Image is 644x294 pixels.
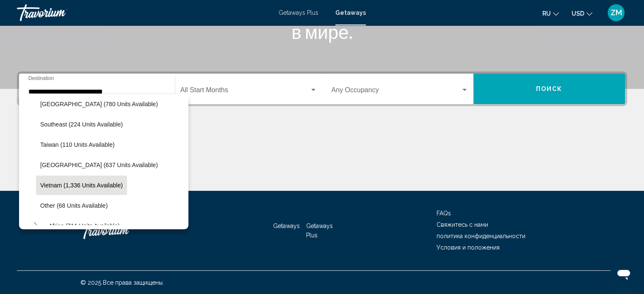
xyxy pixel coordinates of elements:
button: [GEOGRAPHIC_DATA] (780 units available) [36,94,162,114]
button: Africa (711 units available) [44,216,124,236]
span: [GEOGRAPHIC_DATA] (637 units available) [40,162,158,168]
a: Getaways Plus [306,223,333,239]
a: Travorium [80,218,165,243]
span: Southeast (224 units available) [40,121,123,128]
a: политика конфиденциальности [437,233,525,239]
button: Change currency [572,7,592,19]
a: Getaways Plus [279,9,318,16]
span: Vietnam (1,336 units available) [40,182,123,189]
span: Поиск [536,86,563,93]
span: Other (68 units available) [40,202,108,209]
span: © 2025 Все права защищены. [80,279,164,286]
span: USD [572,10,584,17]
button: [GEOGRAPHIC_DATA] (637 units available) [36,155,162,175]
button: Vietnam (1,336 units available) [36,176,127,195]
span: [GEOGRAPHIC_DATA] (780 units available) [40,101,158,107]
button: Other (68 units available) [36,196,112,215]
iframe: Кнопка запуска окна обмена сообщениями [610,260,637,287]
a: Свяжитесь с нами [437,221,488,228]
a: Getaways [335,9,366,16]
button: Taiwan (110 units available) [36,135,119,154]
a: Getaways [273,223,300,229]
a: Условия и положения [437,244,500,251]
span: Africa (711 units available) [49,223,120,229]
span: Taiwan (110 units available) [40,141,115,148]
span: ru [542,10,551,17]
button: Toggle Africa (711 units available) [28,217,44,234]
div: Search widget [19,74,625,104]
button: Southeast (224 units available) [36,115,127,134]
a: Travorium [17,4,270,21]
a: FAQs [437,210,451,217]
span: ZM [611,8,622,17]
button: User Menu [605,4,627,22]
button: Поиск [473,74,625,104]
button: Change language [542,7,559,19]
